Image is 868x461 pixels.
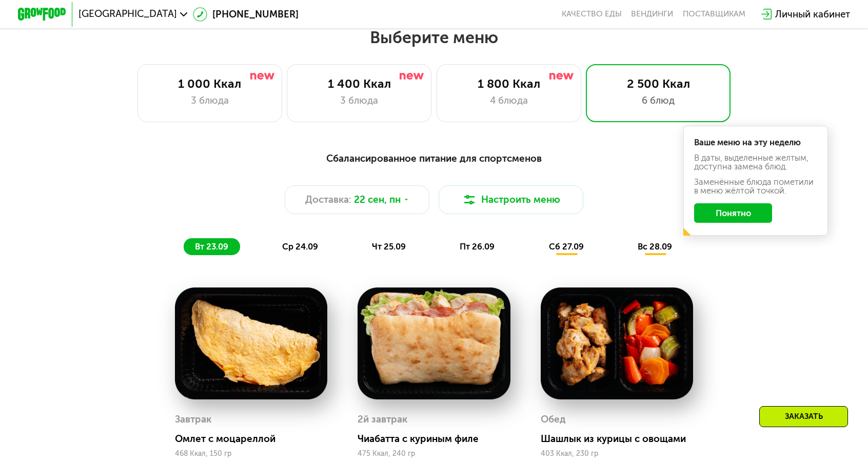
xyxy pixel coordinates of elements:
h2: Выберите меню [38,27,830,48]
div: поставщикам [683,9,745,19]
div: В даты, выделенные желтым, доступна замена блюд. [694,154,817,171]
a: [PHONE_NUMBER] [193,7,299,22]
span: чт 25.09 [372,242,406,252]
div: 3 блюда [150,93,269,108]
div: Омлет с моцареллой [175,433,337,445]
div: Личный кабинет [775,7,850,22]
div: Обед [541,410,566,428]
a: Качество еды [562,9,622,19]
div: 403 Ккал, 230 гр [541,450,694,458]
div: 2 500 Ккал [598,76,718,91]
a: Вендинги [631,9,673,19]
span: [GEOGRAPHIC_DATA] [78,9,177,19]
div: 1 000 Ккал [150,76,269,91]
div: Завтрак [175,410,211,428]
span: 22 сен, пн [354,193,401,207]
span: ср 24.09 [282,242,318,252]
div: 3 блюда [300,93,419,108]
div: 1 800 Ккал [449,76,568,91]
div: Заменённые блюда пометили в меню жёлтой точкой. [694,178,817,195]
button: Настроить меню [439,185,583,214]
div: Сбалансированное питание для спортсменов [77,151,791,166]
div: Ваше меню на эту неделю [694,139,817,147]
div: Заказать [759,406,848,427]
div: Шашлык из курицы с овощами [541,433,703,445]
div: 468 Ккал, 150 гр [175,450,328,458]
div: 1 400 Ккал [300,76,419,91]
button: Понятно [694,203,772,223]
span: вс 28.09 [638,242,672,252]
span: сб 27.09 [549,242,584,252]
span: пт 26.09 [460,242,495,252]
span: вт 23.09 [195,242,228,252]
div: 475 Ккал, 240 гр [358,450,510,458]
div: 2й завтрак [358,410,407,428]
div: Чиабатта с куриным филе [358,433,520,445]
div: 6 блюд [598,93,718,108]
span: Доставка: [305,193,351,207]
div: 4 блюда [449,93,568,108]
